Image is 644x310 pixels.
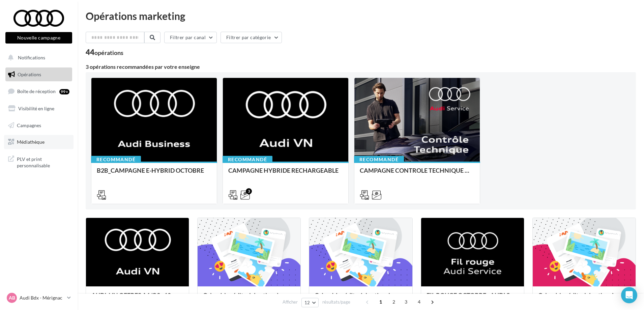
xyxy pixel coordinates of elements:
div: CAMPAGNE HYBRIDE RECHARGEABLE [228,167,343,180]
div: CAMPAGNE CONTROLE TECHNIQUE 25€ OCTOBRE [360,167,474,180]
span: 1 [375,297,386,307]
span: Visibilité en ligne [18,106,54,111]
a: Campagnes [4,118,74,133]
a: Opérations [4,67,74,82]
button: Notifications [4,51,71,65]
a: Médiathèque [4,135,74,149]
div: 3 [246,188,252,194]
div: 99+ [59,89,69,94]
a: Visibilité en ligne [4,102,74,116]
div: opérations [94,50,123,56]
span: AB [9,294,15,301]
span: Afficher [283,299,298,305]
div: Calendrier éditorial national : semaine du 22.09 au 28.09 [538,292,630,305]
span: 3 [401,297,411,307]
span: 2 [388,297,399,307]
div: AUDI_VN OFFRES A1/Q2 - 10 au 31 octobre [91,292,183,305]
div: Calendrier éditorial national : semaine du 06.10 au 12.10 [203,292,295,305]
div: Recommandé [354,156,404,163]
div: FIL ROUGE OCTOBRE - AUDI SERVICE [427,292,519,305]
span: résultats/page [322,299,350,305]
a: Boîte de réception99+ [4,84,74,98]
button: Nouvelle campagne [5,32,72,44]
span: Médiathèque [17,139,45,145]
a: AB Audi Bdx - Mérignac [5,291,72,304]
div: Opérations marketing [86,11,636,21]
div: Recommandé [223,156,272,163]
div: Recommandé [91,156,141,163]
div: Open Intercom Messenger [621,287,637,303]
div: Calendrier éditorial national : semaine du 29.09 au 05.10 [315,292,407,305]
button: Filtrer par catégorie [221,32,282,43]
div: 3 opérations recommandées par votre enseigne [86,64,636,69]
button: Filtrer par canal [164,32,217,43]
span: Opérations [18,72,41,77]
p: Audi Bdx - Mérignac [20,294,64,301]
button: 12 [301,298,319,307]
span: PLV et print personnalisable [17,154,69,169]
span: Campagnes [17,122,41,128]
div: 44 [86,49,123,56]
span: Boîte de réception [17,88,56,94]
span: 4 [414,297,425,307]
span: 12 [304,300,310,305]
span: Notifications [18,55,45,60]
div: B2B_CAMPAGNE E-HYBRID OCTOBRE [97,167,211,180]
a: PLV et print personnalisable [4,152,74,172]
